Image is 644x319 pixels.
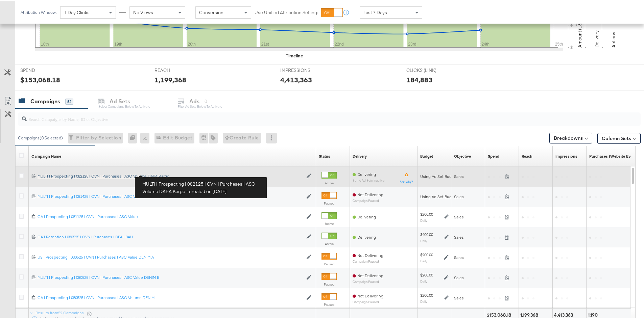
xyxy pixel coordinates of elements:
[255,8,318,15] label: Use Unified Attribution Setting:
[357,233,376,238] span: Delivering
[454,193,464,198] span: Sales
[18,134,63,140] div: Campaigns ( 0 Selected)
[321,200,337,204] label: Paused
[38,172,303,178] a: MULTI | Prospecting | 082125 | CVN | Purchases | ASC Volume DABA Kargo
[454,152,471,158] div: Objective
[321,240,337,245] label: Active
[454,274,464,279] span: Sales
[321,281,337,285] label: Paused
[353,258,383,262] sub: Campaign Paused
[363,8,387,14] span: Last 7 Days
[555,152,577,158] a: The number of times your ad was served. On mobile apps an ad is counted as served the first time ...
[286,51,303,58] div: Timeline
[321,180,337,184] label: Active
[38,213,303,218] div: CA | Prospecting | 081125 | CVN | Purchases | ASC Value
[38,253,303,259] a: US | Prospecting | 080525 | CVN | Purchases | ASC Value DENIM A
[30,96,60,104] div: Campaigns
[321,261,337,265] label: Paused
[420,152,433,158] a: The maximum amount you're willing to spend on your ads, on average each day or over the lifetime ...
[549,131,592,142] button: Breakdowns
[357,292,383,297] span: Not Delivering
[65,97,73,103] div: 52
[420,210,433,216] div: $200.00
[420,237,427,241] sub: Daily
[597,132,641,142] button: Column Sets
[420,231,433,236] div: $400.00
[38,294,303,299] div: CA | Prospecting | 080525 | CVN | Purchases | ASC Volume DENIM
[454,152,471,158] a: Your campaign's objective.
[588,311,600,317] div: 1,190
[420,251,433,256] div: $200.00
[128,131,140,142] div: 0
[31,152,61,158] div: Campaign Name
[454,294,464,299] span: Sales
[420,291,433,297] div: $200.00
[38,294,303,299] a: CA | Prospecting | 080525 | CVN | Purchases | ASC Volume DENIM
[611,30,617,46] text: Actions
[353,152,367,158] a: Reflects the ability of your Ad Campaign to achieve delivery based on ad states, schedule and bud...
[420,278,427,282] sub: Daily
[31,152,61,158] a: Your campaign name.
[406,74,432,83] div: 184,883
[454,172,464,178] span: Sales
[38,273,303,279] a: MULTI | Prospecting | 080525 | CVN | Purchases | ASC Value DENIM B
[353,197,383,201] sub: Campaign Paused
[353,152,367,158] div: Delivery
[357,272,383,277] span: Not Delivering
[406,66,457,72] span: CLICKS (LINK)
[522,152,532,158] a: The number of people your ad was served to.
[133,8,153,14] span: No Views
[38,192,303,198] div: MULTI | Prospecting | 081425 | CVN | Purchases | ASC Volume DENIM enhancement test
[64,8,90,14] span: 1 Day Clicks
[420,152,433,158] div: Budget
[454,254,464,259] span: Sales
[357,170,376,176] span: Delivering
[20,66,71,72] span: SPEND
[321,220,337,224] label: Active
[199,8,223,14] span: Conversion
[38,213,303,218] a: CA | Prospecting | 081125 | CVN | Purchases | ASC Value
[357,251,383,257] span: Not Delivering
[38,233,303,238] div: CA | Retention | 080525 | CVN | Purchases | DPA | BAU
[589,152,640,158] div: Purchases (Website Events)
[20,9,57,14] div: Attribution Window:
[154,66,205,72] span: REACH
[280,66,331,72] span: IMPRESSIONS
[420,298,427,302] sub: Daily
[154,74,186,83] div: 1,199,368
[319,152,330,158] a: Shows the current state of your Ad Campaign.
[38,172,303,178] div: MULTI | Prospecting | 082125 | CVN | Purchases | ASC Volume DABA Kargo
[420,193,458,198] div: Using Ad Set Budget
[353,299,383,302] sub: Campaign Paused
[420,172,458,178] div: Using Ad Set Budget
[554,311,575,317] div: 4,413,363
[454,213,464,218] span: Sales
[522,152,532,158] div: Reach
[319,152,330,158] div: Status
[38,192,303,198] a: MULTI | Prospecting | 081425 | CVN | Purchases | ASC Volume DENIM enhancement test
[520,311,540,317] div: 1,199,368
[488,152,499,158] div: Spend
[589,152,640,158] a: The number of times a purchase was made tracked by your Custom Audience pixel on your website aft...
[321,301,337,305] label: Paused
[353,177,384,181] sub: Some Ad Sets Inactive
[577,17,583,46] text: Amount (USD)
[20,74,60,83] div: $153,068.18
[353,278,383,282] sub: Campaign Paused
[38,273,303,279] div: MULTI | Prospecting | 080525 | CVN | Purchases | ASC Value DENIM B
[555,152,577,158] div: Impressions
[488,152,499,158] a: The total amount spent to date.
[27,108,583,122] input: Search Campaigns by Name, ID or Objective
[280,74,312,83] div: 4,413,363
[594,29,600,46] text: Delivery
[420,271,433,276] div: $200.00
[357,191,383,196] span: Not Delivering
[486,311,513,317] div: $153,068.18
[420,258,427,262] sub: Daily
[454,233,464,238] span: Sales
[38,233,303,239] a: CA | Retention | 080525 | CVN | Purchases | DPA | BAU
[420,217,427,221] sub: Daily
[357,213,376,218] span: Delivering
[38,253,303,259] div: US | Prospecting | 080525 | CVN | Purchases | ASC Value DENIM A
